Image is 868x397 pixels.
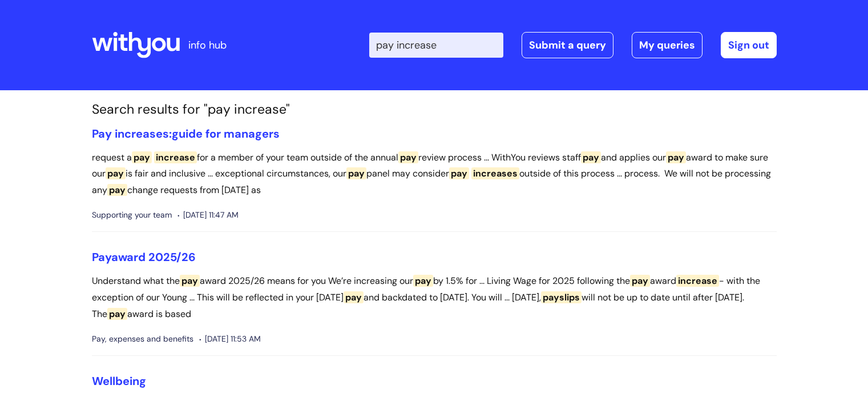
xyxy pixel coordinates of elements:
span: increases: [115,126,172,141]
span: pay [449,167,469,179]
span: pay [398,151,418,163]
a: Sign out [721,32,777,58]
a: My queries [632,32,703,58]
a: Submit a query [522,32,613,58]
span: payslips [541,291,582,303]
div: | - [369,32,777,58]
span: pay [581,151,601,163]
span: [DATE] 11:47 AM [177,208,239,222]
span: pay [344,291,364,303]
span: pay [413,275,433,287]
span: pay [180,275,200,287]
p: request a for a member of your team outside of the annual review process ... WithYou reviews staf... [92,150,777,199]
span: pay [666,151,686,163]
a: Wellbeing [92,374,146,388]
span: increases [471,167,519,179]
p: info hub [188,36,227,54]
span: pay [630,275,650,287]
span: pay [107,184,127,196]
a: Pay increases:guide for managers [92,126,280,141]
span: pay [106,167,126,179]
span: increase [676,275,719,287]
a: Payaward 2025/26 [92,250,196,264]
input: Search [369,33,503,58]
span: Pay [92,250,111,264]
span: [DATE] 11:53 AM [199,332,261,346]
h1: Search results for "pay increase" [92,102,777,118]
span: Pay, expenses and benefits [92,332,193,346]
span: pay [346,167,366,179]
span: pay [107,308,127,320]
span: Supporting your team [92,208,172,222]
span: increase [154,151,197,163]
p: Understand what the award 2025/26 means for you We’re increasing our by 1.5% for ... Living Wage ... [92,273,777,322]
span: Pay [92,126,112,141]
span: pay [132,151,152,163]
